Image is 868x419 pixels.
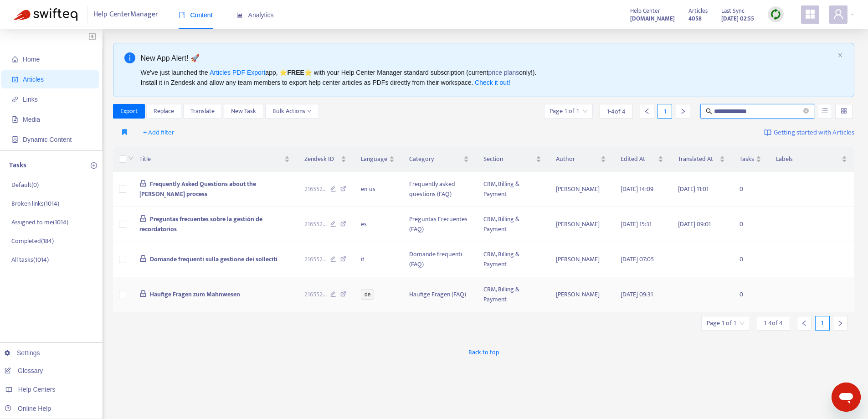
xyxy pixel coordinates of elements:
span: Help Center [630,6,660,16]
th: Tasks [732,147,769,172]
span: 1 - 4 of 4 [607,107,626,116]
span: home [12,56,18,62]
td: Frequently asked questions (FAQ) [402,172,476,207]
img: sync.dc5367851b00ba804db3.png [770,9,781,20]
a: Getting started with Articles [764,125,854,140]
span: [DATE] 09:01 [678,219,711,229]
td: es [354,207,402,242]
button: New Task [224,104,263,119]
span: user [833,9,844,20]
a: Check it out! [475,79,510,86]
td: [PERSON_NAME] [549,277,613,312]
span: account-book [12,76,18,83]
a: price plans [488,69,519,76]
span: close [837,52,843,58]
span: area-chart [236,12,243,18]
span: + Add filter [143,127,175,138]
td: 0 [732,172,769,207]
p: Completed ( 184 ) [11,236,54,246]
span: de [361,290,374,300]
span: file-image [12,116,18,123]
strong: [DATE] 02:55 [721,14,754,24]
span: info-circle [124,52,135,63]
span: Replace [154,106,174,116]
span: plus-circle [91,162,97,169]
img: Swifteq [14,8,77,21]
td: 0 [732,207,769,242]
td: CRM, Billing & Payment [476,242,549,277]
span: Translated At [678,154,718,164]
span: Tasks [740,154,754,164]
span: Edited At [621,154,656,164]
span: lock [139,290,147,297]
span: left [801,320,807,326]
span: search [706,108,712,114]
b: FREE [287,69,304,76]
span: Getting started with Articles [774,128,854,138]
span: book [179,12,185,18]
span: Dynamic Content [23,136,72,143]
span: down [128,155,134,161]
div: We've just launched the app, ⭐ ⭐️ with your Help Center Manager standard subscription (current on... [141,67,834,88]
strong: 4058 [688,14,702,24]
td: 0 [732,277,769,312]
p: Default ( 0 ) [11,180,39,190]
span: Content [179,11,213,19]
span: Links [23,96,38,103]
span: Title [139,154,282,164]
th: Labels [769,147,854,172]
span: lock [139,180,147,187]
span: Bulk Actions [272,106,312,116]
th: Zendesk ID [297,147,354,172]
span: Articles [23,76,44,83]
iframe: Schaltfläche zum Öffnen des Messaging-Fensters [832,383,861,412]
p: Assigned to me ( 1014 ) [11,217,68,227]
a: Online Help [5,405,51,412]
span: lock [139,255,147,262]
span: [DATE] 11:01 [678,184,709,194]
p: All tasks ( 1014 ) [11,255,49,264]
span: 216552 ... [304,184,327,194]
span: Domande frequenti sulla gestione dei solleciti [150,254,277,264]
a: Settings [5,349,40,357]
span: unordered-list [822,108,828,114]
span: Analytics [236,11,274,19]
span: Category [409,154,462,164]
span: Export [120,106,138,116]
span: Labels [776,154,840,164]
span: Frequently Asked Questions about the [PERSON_NAME] process [139,179,257,199]
th: Language [354,147,402,172]
td: [PERSON_NAME] [549,172,613,207]
span: 216552 ... [304,254,327,264]
a: Glossary [5,367,43,374]
p: Broken links ( 1014 ) [11,199,59,208]
span: Media [23,116,40,123]
span: Preguntas frecuentes sobre la gestión de recordatorios [139,214,263,234]
th: Category [402,147,476,172]
th: Title [132,147,297,172]
span: Articles [688,6,708,16]
div: New App Alert! 🚀 [141,52,834,64]
span: Häufige Fragen zum Mahnwesen [150,289,240,300]
span: appstore [805,9,816,20]
td: [PERSON_NAME] [549,242,613,277]
td: it [354,242,402,277]
span: right [680,108,686,114]
span: Home [23,56,40,63]
span: Language [361,154,387,164]
span: close-circle [803,108,809,114]
span: close-circle [803,107,809,116]
td: Preguntas Frecuentes (FAQ) [402,207,476,242]
p: Tasks [9,160,26,171]
button: Replace [146,104,181,119]
button: + Add filter [136,125,181,140]
span: Help Center Manager [93,6,158,23]
button: unordered-list [818,104,832,119]
strong: [DOMAIN_NAME] [630,14,675,24]
td: CRM, Billing & Payment [476,207,549,242]
span: Section [483,154,534,164]
span: Author [556,154,599,164]
span: [DATE] 15:31 [621,219,652,229]
td: [PERSON_NAME] [549,207,613,242]
button: Bulk Actionsdown [265,104,319,119]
